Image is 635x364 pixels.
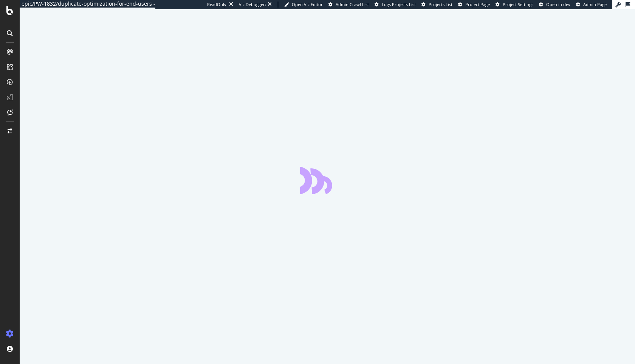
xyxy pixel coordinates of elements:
[496,2,533,8] a: Project Settings
[284,2,323,8] a: Open Viz Editor
[336,2,369,7] span: Admin Crawl List
[292,2,323,7] span: Open Viz Editor
[300,167,355,194] div: animation
[539,2,570,8] a: Open in dev
[375,2,416,8] a: Logs Projects List
[583,2,607,7] span: Admin Page
[576,2,607,8] a: Admin Page
[207,2,228,8] div: ReadOnly:
[429,2,452,7] span: Projects List
[465,2,490,7] span: Project Page
[458,2,490,8] a: Project Page
[239,2,266,8] div: Viz Debugger:
[328,2,369,8] a: Admin Crawl List
[546,2,570,7] span: Open in dev
[503,2,533,7] span: Project Settings
[421,2,452,8] a: Projects List
[382,2,416,7] span: Logs Projects List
